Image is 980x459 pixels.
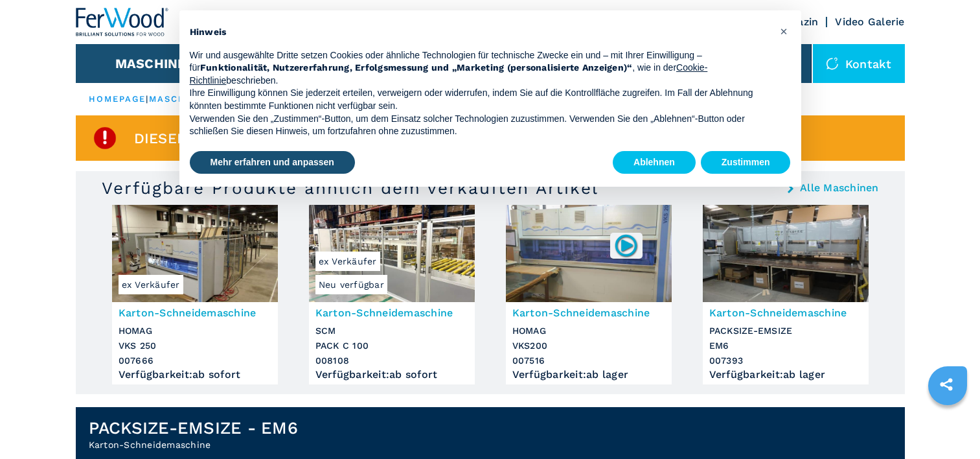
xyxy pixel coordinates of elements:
h3: HOMAG VKS200 007516 [512,324,665,368]
a: Karton-Schneidemaschine PACKSIZE-EMSIZE EM6Karton-SchneidemaschinePACKSIZE-EMSIZEEM6007393Verfügb... [703,205,869,384]
iframe: Chat [925,401,970,449]
a: Karton-Schneidemaschine HOMAG VKS200007516Karton-SchneidemaschineHOMAGVKS200007516Verfügbarkeit:a... [506,205,672,384]
strong: Funktionalität, Nutzererfahrung, Erfolgsmessung und „Marketing (personalisierte Anzeigen)“ [200,62,633,73]
a: sharethis [930,368,963,401]
span: | [146,94,148,104]
button: Zustimmen [701,151,791,174]
span: Dieser Artikel ist bereits verkauft [134,131,424,146]
div: Kontakt [813,44,905,83]
button: Ablehnen [613,151,696,174]
img: Ferwood [76,8,169,36]
img: Karton-Schneidemaschine SCM PACK C 100 [309,205,475,302]
div: Verfügbarkeit : ab lager [709,371,862,378]
p: Wir und ausgewählte Dritte setzen Cookies oder ähnliche Technologien für technische Zwecke ein un... [190,49,770,88]
span: ex Verkäufer [315,252,380,271]
button: Mehr erfahren und anpassen [190,151,355,174]
a: Cookie-Richtlinie [190,62,708,86]
img: Karton-Schneidemaschine PACKSIZE-EMSIZE EM6 [703,205,869,302]
img: 007516 [613,233,639,258]
a: HOMEPAGE [89,94,146,104]
h3: HOMAG VKS 250 007666 [119,324,271,368]
img: SoldProduct [92,125,118,151]
div: Verfügbarkeit : ab lager [512,371,665,378]
img: Karton-Schneidemaschine HOMAG VKS200 [506,205,672,302]
h3: SCM PACK C 100 008108 [315,324,468,368]
h3: Karton-Schneidemaschine [512,305,665,320]
img: Kontakt [826,57,839,70]
h2: Karton-Schneidemaschine [89,438,298,451]
h3: Verfügbare Produkte ähnlich dem verkauften Artikel [102,178,598,198]
h3: PACKSIZE-EMSIZE EM6 007393 [709,324,862,368]
span: × [780,23,788,39]
img: Karton-Schneidemaschine HOMAG VKS 250 [112,205,278,302]
div: Verfügbarkeit : ab sofort [119,371,271,378]
h3: Karton-Schneidemaschine [119,305,271,320]
h2: Hinweis [190,26,770,39]
div: Verfügbarkeit : ab sofort [315,371,468,378]
span: Neu verfügbar [315,275,387,294]
button: Schließen Sie diesen Hinweis [774,21,795,41]
a: maschinen [149,94,212,104]
span: ex Verkäufer [119,275,183,294]
h3: Karton-Schneidemaschine [709,305,862,320]
a: Karton-Schneidemaschine HOMAG VKS 250ex VerkäuferKarton-SchneidemaschineHOMAGVKS 250007666Verfügb... [112,205,278,384]
h3: Karton-Schneidemaschine [315,305,468,320]
a: Video Galerie [835,16,904,28]
h1: PACKSIZE-EMSIZE - EM6 [89,418,298,438]
p: Verwenden Sie den „Zustimmen“-Button, um dem Einsatz solcher Technologien zuzustimmen. Verwenden ... [190,113,770,138]
p: Ihre Einwilligung können Sie jederzeit erteilen, verweigern oder widerrufen, indem Sie auf die Ko... [190,87,770,112]
a: Karton-Schneidemaschine SCM PACK C 100Neu verfügbarex VerkäuferKarton-SchneidemaschineSCMPACK C 1... [309,205,475,384]
button: Maschinen [115,56,196,71]
a: Alle Maschinen [800,183,879,193]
